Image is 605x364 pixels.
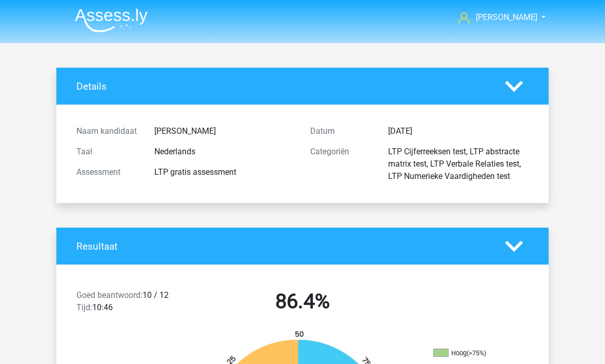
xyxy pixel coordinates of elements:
h4: Resultaat [76,240,490,252]
div: Datum [302,125,380,137]
div: LTP gratis assessment [147,166,302,178]
div: [DATE] [380,125,536,137]
div: Nederlands [147,146,302,158]
span: Goed beantwoord: [76,290,143,300]
h4: Details [76,80,490,92]
div: Naam kandidaat [69,125,147,137]
li: Hoog [433,349,536,358]
div: LTP Cijferreeksen test, LTP abstracte matrix test, LTP Verbale Relaties test, LTP Numerieke Vaard... [380,146,536,183]
div: Assessment [69,166,147,178]
div: Categoriën [302,146,380,183]
div: [PERSON_NAME] [147,125,302,137]
div: 10 / 12 10:46 [69,289,186,318]
span: [PERSON_NAME] [476,12,537,22]
h2: 86.4% [193,289,412,314]
a: [PERSON_NAME] [454,11,538,24]
div: Taal [69,146,147,158]
img: Assessly [75,8,148,32]
span: Tijd: [76,302,92,312]
div: (>75%) [467,349,486,357]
